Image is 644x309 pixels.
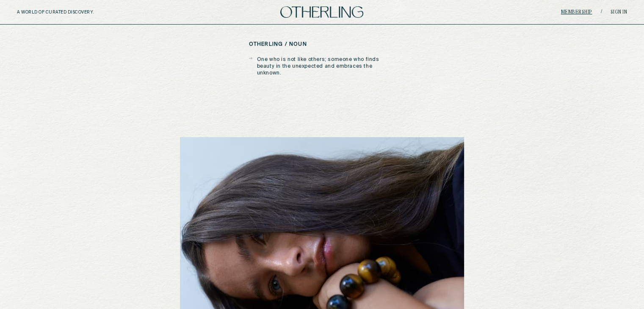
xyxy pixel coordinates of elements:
[611,10,627,15] a: Sign in
[17,10,131,15] h5: A WORLD OF CURATED DISCOVERY.
[257,56,395,77] p: One who is not like others; someone who finds beauty in the unexpected and embraces the unknown.
[601,9,602,15] span: /
[249,41,307,47] h5: otherling / noun
[280,6,363,18] img: logo
[561,10,592,15] a: Membership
